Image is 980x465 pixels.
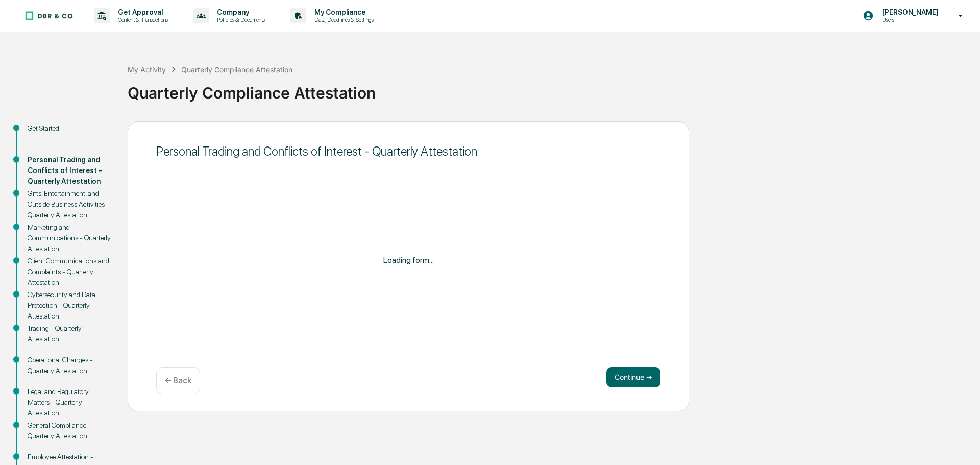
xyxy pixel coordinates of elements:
[874,8,944,16] p: [PERSON_NAME]
[606,367,660,387] button: Continue ➔
[209,8,270,16] p: Company
[28,188,111,221] div: Gifts, Entertainment, and Outside Business Activities - Quarterly Attestation
[24,11,73,21] img: logo
[209,16,270,23] p: Policies & Documents
[110,8,173,16] p: Get Approval
[28,323,111,345] div: Trading - Quarterly Attestation
[28,355,111,376] div: Operational Changes - Quarterly Attestation
[156,144,660,159] div: Personal Trading and Conflicts of Interest - Quarterly Attestation
[165,376,191,385] p: ← Back
[156,243,660,277] div: Loading form...
[306,16,379,23] p: Data, Deadlines & Settings
[128,65,166,74] div: My Activity
[306,8,379,16] p: My Compliance
[110,16,173,23] p: Content & Transactions
[28,123,111,134] div: Get Started
[28,222,111,254] div: Marketing and Communications - Quarterly Attestation
[28,155,111,187] div: Personal Trading and Conflicts of Interest - Quarterly Attestation
[181,65,292,74] div: Quarterly Compliance Attestation
[28,386,111,419] div: Legal and Regulatory Matters - Quarterly Attestation
[874,16,944,23] p: Users
[28,256,111,288] div: Client Communications and Complaints - Quarterly Attestation
[28,289,111,322] div: Cybersecurity and Data Protection - Quarterly Attestation
[28,420,111,442] div: General Compliance - Quarterly Attestation
[128,76,975,102] div: Quarterly Compliance Attestation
